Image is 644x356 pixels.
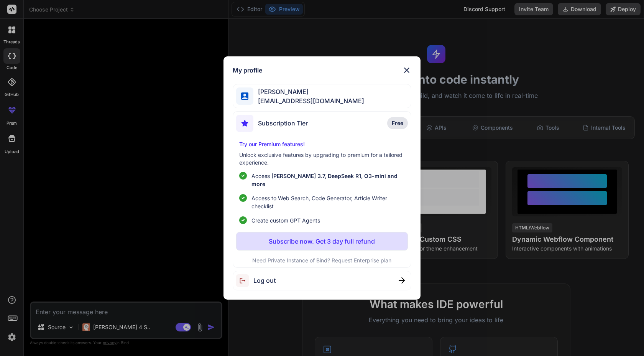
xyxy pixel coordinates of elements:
img: profile [241,92,248,100]
span: Log out [253,276,276,285]
img: subscription [236,115,253,132]
p: Unlock exclusive features by upgrading to premium for a tailored experience. [239,151,404,166]
span: Create custom GPT Agents [251,216,320,224]
span: Free [392,119,403,127]
span: [EMAIL_ADDRESS][DOMAIN_NAME] [253,96,364,105]
span: [PERSON_NAME] 3.7, DeepSeek R1, O3-mini and more [251,173,398,187]
p: Try our Premium features! [239,140,404,148]
h1: My profile [233,66,262,75]
button: Subscribe now. Get 3 day full refund [236,232,407,251]
p: Access [251,172,404,188]
span: Subscription Tier [258,119,308,128]
img: close [399,277,405,283]
img: checklist [239,194,247,202]
img: checklist [239,172,247,180]
p: Subscribe now. Get 3 day full refund [269,237,375,246]
img: logout [236,274,253,287]
img: checklist [239,216,247,224]
span: Access to Web Search, Code Generator, Article Writer checklist [251,194,404,210]
img: close [402,66,411,75]
p: Need Private Instance of Bind? Request Enterprise plan [236,257,407,264]
span: [PERSON_NAME] [253,87,364,96]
